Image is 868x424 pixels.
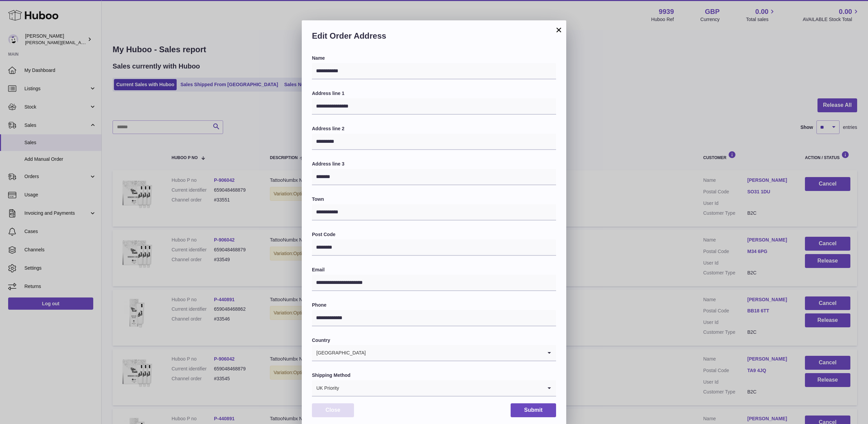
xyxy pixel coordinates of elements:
button: × [555,26,563,34]
label: Phone [312,302,556,308]
input: Search for option [339,380,542,396]
div: Search for option [312,345,556,361]
span: UK Priority [312,380,339,396]
label: Address line 3 [312,161,556,167]
label: Town [312,196,556,203]
h2: Edit Order Address [312,31,556,45]
label: Address line 1 [312,90,556,97]
div: Search for option [312,380,556,397]
label: Name [312,55,556,61]
label: Address line 2 [312,126,556,132]
input: Search for option [366,345,542,361]
label: Post Code [312,231,556,238]
button: Submit [511,403,556,417]
label: Country [312,337,556,344]
label: Shipping Method [312,372,556,379]
label: Email [312,267,556,273]
button: Close [312,403,354,417]
span: [GEOGRAPHIC_DATA] [312,345,366,361]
